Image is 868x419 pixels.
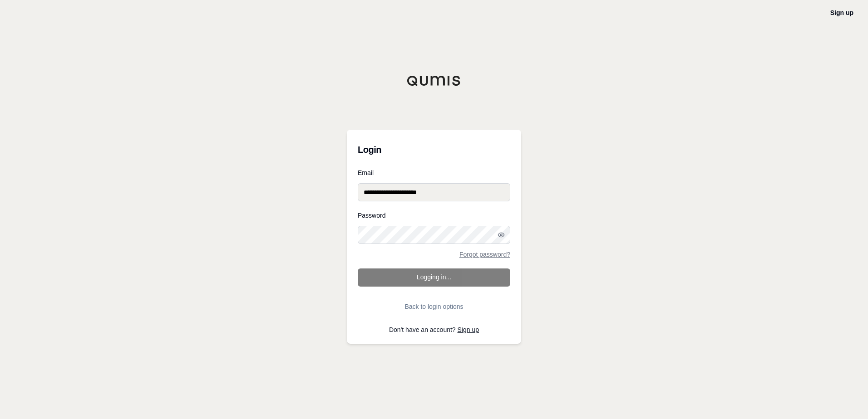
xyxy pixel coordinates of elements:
[459,251,510,258] a: Forgot password?
[458,326,479,333] a: Sign up
[830,9,853,16] a: Sign up
[358,141,510,159] h3: Login
[407,75,461,86] img: Qumis
[358,326,510,333] p: Don't have an account?
[358,170,510,176] label: Email
[358,212,510,219] label: Password
[358,297,510,316] button: Back to login options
